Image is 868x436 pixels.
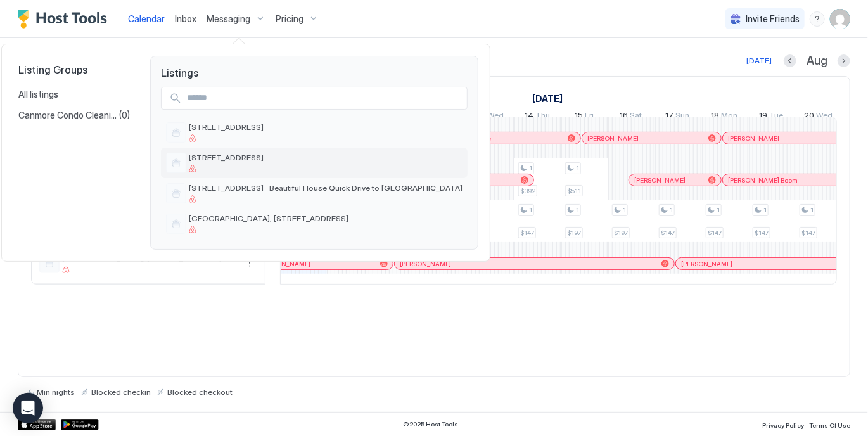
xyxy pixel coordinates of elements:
div: Open Intercom Messenger [13,393,43,423]
a: [STREET_ADDRESS] [161,148,468,178]
span: Canmore Condo Cleaning [18,110,119,121]
span: Listings [161,67,468,79]
a: [STREET_ADDRESS] [161,117,468,148]
input: Input Field [182,87,467,109]
a: [STREET_ADDRESS] · Beautiful House Quick Drive to [GEOGRAPHIC_DATA] [161,178,468,208]
span: [GEOGRAPHIC_DATA], [STREET_ADDRESS] [189,214,348,223]
span: [STREET_ADDRESS] [189,153,264,162]
span: (0) [119,110,130,121]
span: [STREET_ADDRESS] [189,122,264,132]
span: [STREET_ADDRESS] · Beautiful House Quick Drive to [GEOGRAPHIC_DATA] [189,183,463,193]
a: Canmore Condo Cleaning (0) [13,105,135,126]
a: All listings [13,84,135,105]
a: [GEOGRAPHIC_DATA], [STREET_ADDRESS] [161,208,468,239]
span: All listings [18,89,58,100]
span: Listing Groups [13,63,135,76]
